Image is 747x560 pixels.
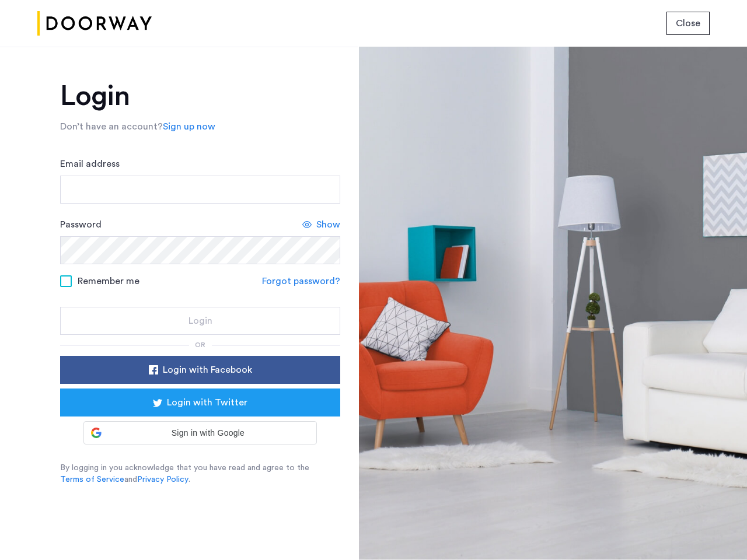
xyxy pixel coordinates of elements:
[666,12,710,35] button: button
[60,388,340,416] button: button
[78,274,139,288] span: Remember me
[189,314,212,328] span: Login
[167,395,247,409] span: Login with Twitter
[60,218,102,232] label: Password
[60,356,340,384] button: button
[262,274,340,288] a: Forgot password?
[106,427,309,439] span: Sign in with Google
[163,120,215,134] a: Sign up now
[83,421,317,444] div: Sign in with Google
[60,157,120,171] label: Email address
[37,2,152,45] img: logo
[163,363,252,377] span: Login with Facebook
[195,341,205,348] span: or
[60,82,340,110] h1: Login
[676,16,700,30] span: Close
[316,218,340,232] span: Show
[60,307,340,335] button: button
[60,122,163,131] span: Don’t have an account?
[137,474,189,485] a: Privacy Policy
[60,462,340,485] p: By logging in you acknowledge that you have read and agree to the and .
[60,474,124,485] a: Terms of Service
